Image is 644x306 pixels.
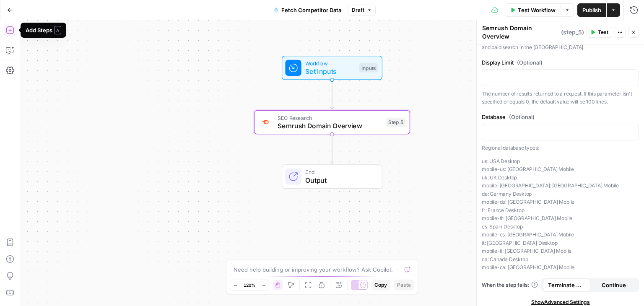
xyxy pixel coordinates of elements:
[561,28,584,36] span: ( step_5 )
[397,281,411,289] span: Paste
[482,281,538,289] a: When the step fails:
[352,6,364,14] span: Draft
[26,26,61,34] div: Add Steps
[577,3,606,17] button: Publish
[305,175,374,185] span: Output
[330,80,333,109] g: Edge from start to step_5
[244,282,255,288] span: 120%
[254,110,410,135] div: SEO ResearchSemrush Domain OverviewStep 5
[518,6,556,14] span: Test Workflow
[587,27,612,38] button: Test
[387,118,406,127] div: Step 5
[348,5,376,16] button: Draft
[394,280,414,290] button: Paste
[305,168,374,176] span: End
[330,134,333,163] g: Edge from step_5 to end
[482,144,639,152] p: Regional database types:
[371,280,390,290] button: Copy
[54,26,61,34] span: A
[305,60,355,67] span: Workflow
[254,56,410,80] div: WorkflowSet InputsInputs
[602,281,626,289] span: Continue
[278,121,382,131] span: Semrush Domain Overview
[359,63,378,73] div: Inputs
[482,157,639,272] p: us: USA Desktop mobile-us: [GEOGRAPHIC_DATA] Mobile uk: UK Desktop mobile-[GEOGRAPHIC_DATA]: [GEO...
[261,118,271,127] img: 4e4w6xi9sjogcjglmt5eorgxwtyu
[269,3,346,17] button: Fetch Competitor Data
[517,58,543,67] span: (Optional)
[531,298,590,306] span: Show Advanced Settings
[305,66,355,76] span: Set Inputs
[548,281,585,289] span: Terminate Workflow
[509,113,535,121] span: (Optional)
[281,6,341,14] span: Fetch Competitor Data
[374,281,387,289] span: Copy
[482,58,639,67] label: Display Limit
[598,29,608,36] span: Test
[505,3,561,17] button: Test Workflow
[482,24,559,41] textarea: Semrush Domain Overview
[590,278,638,292] button: Continue
[278,114,382,122] span: SEO Research
[482,113,639,121] label: Database
[254,164,410,189] div: EndOutput
[582,6,601,14] span: Publish
[482,90,639,106] p: The number of results returned to a request. If this parameter isn't specified or equals 0, the d...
